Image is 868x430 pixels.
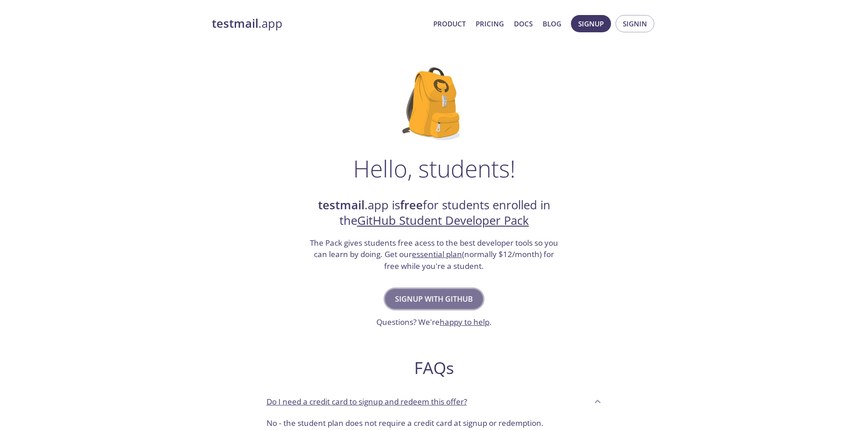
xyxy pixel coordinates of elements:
[514,18,533,30] a: Docs
[267,396,467,408] p: Do I need a credit card to signup and redeem this offer?
[212,15,258,31] strong: testmail
[616,15,654,32] button: Signin
[440,317,489,327] a: happy to help
[212,16,426,31] a: testmail.app
[433,18,466,30] a: Product
[402,67,466,140] img: github-student-backpack.png
[543,18,561,30] a: Blog
[259,389,609,414] div: Do I need a credit card to signup and redeem this offer?
[571,15,611,32] button: Signup
[309,197,560,229] h2: .app is for students enrolled in the
[623,18,647,30] span: Signin
[385,289,483,309] button: Signup with GitHub
[318,197,365,213] strong: testmail
[267,417,602,429] p: No - the student plan does not require a credit card at signup or redemption.
[578,18,604,30] span: Signup
[309,237,560,272] h3: The Pack gives students free acess to the best developer tools so you can learn by doing. Get our...
[400,197,423,213] strong: free
[259,358,609,378] h2: FAQs
[395,293,473,305] span: Signup with GitHub
[476,18,504,30] a: Pricing
[412,249,462,259] a: essential plan
[357,212,529,228] a: GitHub Student Developer Pack
[353,155,515,182] h1: Hello, students!
[376,316,492,328] h3: Questions? We're .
